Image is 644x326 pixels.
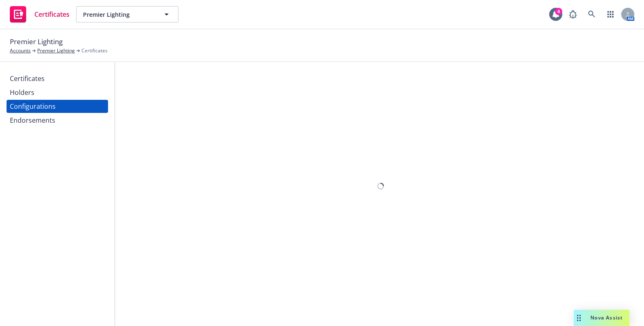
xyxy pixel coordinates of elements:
[37,47,75,54] a: Premier Lighting
[81,47,108,54] span: Certificates
[583,6,600,22] a: Search
[10,72,45,85] div: Certificates
[10,36,63,47] span: Premier Lighting
[10,47,31,54] a: Accounts
[7,72,108,85] a: Certificates
[602,6,619,22] a: Switch app
[10,100,56,113] div: Configurations
[574,310,584,326] div: Drag to move
[7,100,108,113] a: Configurations
[574,310,629,326] button: Nova Assist
[10,86,34,99] div: Holders
[7,86,108,99] a: Holders
[590,314,623,321] span: Nova Assist
[34,11,70,18] span: Certificates
[10,114,55,127] div: Endorsements
[7,3,73,26] a: Certificates
[555,8,562,15] div: 4
[565,6,581,22] a: Report a Bug
[83,10,154,19] span: Premier Lighting
[7,114,108,127] a: Endorsements
[76,6,178,22] button: Premier Lighting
